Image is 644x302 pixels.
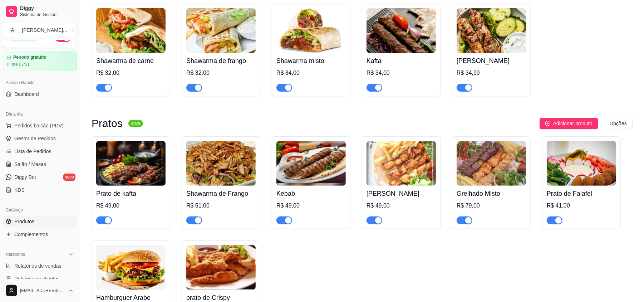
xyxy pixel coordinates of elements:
[186,201,256,210] div: R$ 51,00
[13,55,46,60] article: Período gratuito
[3,3,77,20] a: DiggySistema de Gestão
[3,120,77,131] button: Pedidos balcão (PDV)
[96,69,166,77] div: R$ 32,00
[3,159,77,170] a: Salão / Mesas
[96,8,166,53] img: product-image
[3,77,77,88] div: Acesso Rápido
[3,260,77,272] a: Relatórios de vendas
[3,282,77,299] button: [EMAIL_ADDRESS][DOMAIN_NAME]
[186,141,256,186] img: product-image
[14,262,62,269] span: Relatórios de vendas
[20,12,74,18] span: Sistema de Gestão
[276,69,346,77] div: R$ 34,00
[276,189,346,199] h4: Kebab
[367,69,436,77] div: R$ 34,00
[367,56,436,66] h4: Kafta
[14,135,56,142] span: Gestor de Pedidos
[3,146,77,157] a: Lista de Pedidos
[3,171,77,183] a: Diggy Botnovo
[276,201,346,210] div: R$ 49,00
[610,120,627,127] span: Opções
[14,161,46,168] span: Salão / Mesas
[14,218,34,225] span: Produtos
[3,51,77,71] a: Período gratuitoaté 07/11
[96,56,166,66] h4: Shawarma de carne
[3,108,77,120] div: Dia a dia
[22,26,67,34] div: [PERSON_NAME] ...
[92,119,123,128] h3: Pratos
[547,201,616,210] div: R$ 41,00
[276,56,346,66] h4: Shawarma misto
[553,120,593,127] span: Adicionar produto
[3,273,77,284] a: Relatório de clientes
[96,245,166,290] img: product-image
[14,186,25,194] span: KDS
[457,8,526,53] img: product-image
[545,121,550,126] span: plus-circle
[6,252,25,257] span: Relatórios
[186,56,256,66] h4: Shawarma de frango
[457,201,526,210] div: R$ 79,00
[9,26,16,34] span: A
[457,189,526,199] h4: Grelhado Misto
[457,141,526,186] img: product-image
[96,141,166,186] img: product-image
[3,184,77,196] a: KDS
[14,174,36,181] span: Diggy Bot
[540,118,598,129] button: Adicionar produto
[3,88,77,100] a: Dashboard
[457,69,526,77] div: R$ 34,99
[14,91,39,98] span: Dashboard
[186,245,256,290] img: product-image
[276,141,346,186] img: product-image
[128,120,143,127] sup: ativa
[14,231,48,238] span: Complementos
[367,189,436,199] h4: [PERSON_NAME]
[96,189,166,199] h4: Prato de kafta
[20,288,65,293] span: [EMAIL_ADDRESS][DOMAIN_NAME]
[186,69,256,77] div: R$ 32,00
[186,189,256,199] h4: Shawarma de Frango
[3,133,77,144] a: Gestor de Pedidos
[457,56,526,66] h4: [PERSON_NAME]
[604,118,633,129] button: Opções
[12,62,30,67] article: até 07/11
[367,8,436,53] img: product-image
[14,148,51,155] span: Lista de Pedidos
[14,275,60,282] span: Relatório de clientes
[547,189,616,199] h4: Prato de Falafel
[186,8,256,53] img: product-image
[20,5,74,12] span: Diggy
[3,216,77,227] a: Produtos
[3,23,77,37] button: Select a team
[14,122,64,129] span: Pedidos balcão (PDV)
[276,8,346,53] img: product-image
[367,201,436,210] div: R$ 49,00
[367,141,436,186] img: product-image
[96,201,166,210] div: R$ 49,00
[3,229,77,240] a: Complementos
[547,141,616,186] img: product-image
[3,204,77,216] div: Catálogo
